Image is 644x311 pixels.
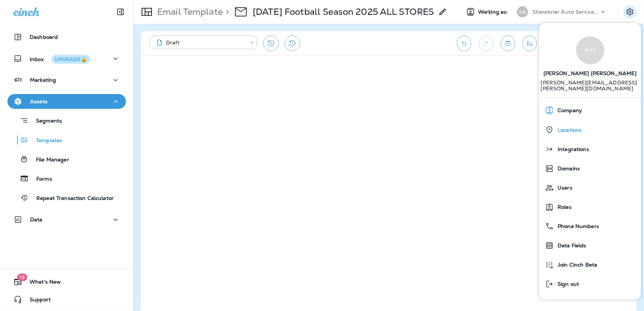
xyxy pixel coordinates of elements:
span: What's New [22,279,61,288]
span: [PERSON_NAME] [PERSON_NAME] [543,64,637,80]
button: Support [7,292,126,307]
div: SA [517,6,528,17]
span: Integrations [554,146,589,153]
span: Users [554,185,572,191]
span: Sign out [554,281,579,287]
a: Integrations [542,142,638,157]
button: Domains [539,159,641,178]
a: Locations [542,122,638,137]
a: Users [542,180,638,195]
button: Forms [7,171,126,186]
a: N H[PERSON_NAME] [PERSON_NAME] [PERSON_NAME][EMAIL_ADDRESS][PERSON_NAME][DOMAIN_NAME] [539,29,641,97]
a: Company [542,103,638,118]
button: Integrations [539,140,641,159]
button: Phone Numbers [539,217,641,236]
p: [PERSON_NAME][EMAIL_ADDRESS][PERSON_NAME][DOMAIN_NAME] [541,80,639,97]
button: Company [539,101,641,120]
div: Draft [155,39,245,46]
button: Undo [457,36,471,51]
button: Roles [539,197,641,217]
button: Repeat Transaction Calculator [7,190,126,205]
span: Locations [554,127,582,133]
button: Data [7,212,126,227]
button: Segments [7,113,126,128]
button: Join Cinch Beta [539,255,641,274]
span: Phone Numbers [554,223,599,230]
div: 09/11/25 Football Season 2025 ALL STORES [253,6,434,17]
button: Data Fields [539,236,641,255]
p: File Manager [29,157,69,164]
span: Join Cinch Beta [554,262,597,268]
button: Locations [539,120,641,140]
button: UPGRADE🔒 [52,55,90,64]
p: Forms [29,176,52,183]
button: Templates [7,132,126,148]
div: N H [576,36,604,64]
span: Support [22,297,51,305]
p: Marketing [30,77,56,83]
p: Repeat Transaction Calculator [29,195,114,202]
button: Send test email [522,36,537,51]
a: Roles [542,200,638,214]
button: Settings [623,5,637,19]
span: Roles [554,204,572,210]
p: > [223,6,229,17]
p: Dashboard [30,34,58,40]
p: Segments [29,118,62,125]
p: Data [30,217,43,223]
button: Toggle preview [501,36,515,51]
div: UPGRADE🔒 [54,57,87,62]
button: InboxUPGRADE🔒 [7,51,126,66]
p: Assets [30,98,47,104]
span: 19 [17,274,27,281]
a: Phone Numbers [542,219,638,234]
button: Restore from previous version [263,36,279,51]
button: Assets [7,94,126,109]
button: 19What's New [7,274,126,289]
a: Data Fields [542,238,638,253]
p: Email Template [154,6,223,17]
button: Dashboard [7,30,126,44]
button: Sign out [539,274,641,294]
button: Collapse Sidebar [110,4,131,19]
p: Templates [29,137,62,144]
button: Marketing [7,73,126,87]
span: Company [554,107,582,114]
span: Data Fields [554,243,587,249]
button: Users [539,178,641,197]
p: Inbox [30,55,90,63]
a: Domains [542,161,638,176]
p: Stonebriar Auto Services Group [532,9,599,15]
span: Working as: [478,9,509,15]
span: Domains [554,165,580,172]
button: View Changelog [285,36,300,51]
p: [DATE] Football Season 2025 ALL STORES [253,6,434,17]
button: File Manager [7,151,126,167]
